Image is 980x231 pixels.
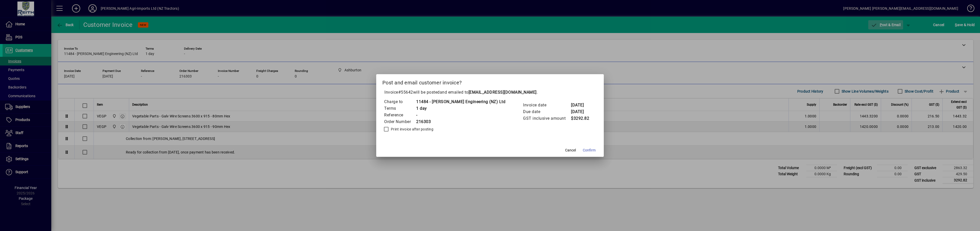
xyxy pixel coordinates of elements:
button: Cancel [562,146,579,155]
td: Invoice date [523,102,571,108]
td: 216303 [416,118,505,125]
td: - [416,112,505,118]
td: Due date [523,108,571,115]
td: 11484 - [PERSON_NAME] Engineering (NZ) Ltd [416,98,505,105]
h2: Post and email customer invoice? [376,74,604,89]
td: [DATE] [571,108,591,115]
button: Confirm [581,146,598,155]
td: [DATE] [571,102,591,108]
td: 1 day [416,105,505,112]
td: Order Number [384,118,416,125]
span: Confirm [583,148,596,153]
td: $3292.82 [571,115,591,122]
span: #55642 [398,90,413,95]
p: Invoice will be posted . [382,89,598,95]
td: GST inclusive amount [523,115,571,122]
b: [EMAIL_ADDRESS][DOMAIN_NAME] [468,90,537,95]
span: and emailed to [440,90,537,95]
td: Terms [384,105,416,112]
td: Reference [384,112,416,118]
td: Charge to [384,98,416,105]
label: Print invoice after posting [390,127,433,132]
span: Cancel [565,148,576,153]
